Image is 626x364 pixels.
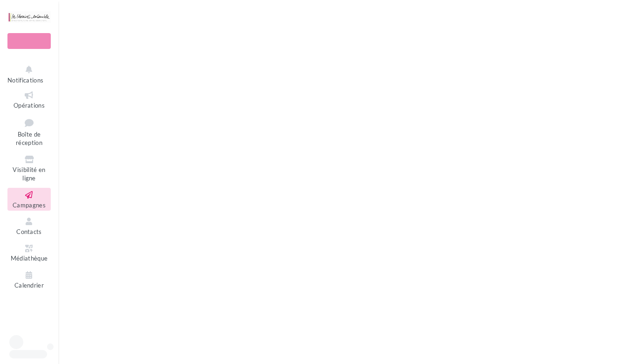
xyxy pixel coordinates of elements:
[14,282,44,289] span: Calendrier
[16,228,42,235] span: Contacts
[16,130,42,147] span: Boîte de réception
[7,152,51,184] a: Visibilité en ligne
[7,115,51,149] a: Boîte de réception
[11,255,48,262] span: Médiathèque
[7,268,51,291] a: Calendrier
[7,88,51,111] a: Opérations
[14,102,45,109] span: Opérations
[13,166,45,182] span: Visibilité en ligne
[7,241,51,264] a: Médiathèque
[7,76,43,84] span: Notifications
[7,214,51,237] a: Contacts
[13,201,46,209] span: Campagnes
[7,188,51,211] a: Campagnes
[7,33,51,49] div: Nouvelle campagne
